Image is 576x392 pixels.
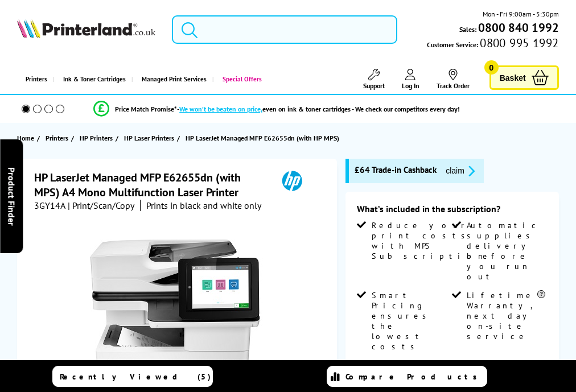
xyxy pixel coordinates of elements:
span: Customer Service: [427,38,558,50]
a: Printers [46,132,71,144]
li: modal_Promise [6,99,548,119]
a: Ink & Toner Cartridges [53,65,131,94]
b: 0800 840 1992 [478,20,559,35]
div: - even on ink & toner cartridges - We check our competitors every day! [177,105,460,113]
h1: HP LaserJet Managed MFP E62655dn (with MPS) A4 Mono Multifunction Laser Printer [34,170,266,200]
span: 0800 995 1992 [478,38,558,48]
span: flex-contract-details [372,290,450,352]
a: Printers [17,65,53,94]
a: Recently Viewed (5) [52,366,213,387]
span: HP Laser Printers [124,132,174,144]
img: Printerland Logo [17,19,155,38]
span: Compare Products [345,372,483,382]
span: Ink & Toner Cartridges [63,65,126,94]
a: Special Offers [212,65,268,94]
span: Sales: [459,24,476,35]
a: Support [363,69,385,90]
span: 3GY14A [34,200,65,211]
a: Compare Products [327,366,487,387]
span: flex-contract-details [467,290,536,341]
a: Managed Print Services [131,65,212,94]
a: Track Order [437,69,470,90]
span: Log In [402,81,419,90]
span: Home [17,132,34,144]
img: HP [266,170,318,191]
span: Mon - Fri 9:00am - 5:30pm [483,9,559,19]
a: HP Printers [80,132,116,144]
span: flex-contract-details [467,220,545,282]
a: Basket 0 [489,65,559,90]
a: 0800 840 1992 [476,22,559,33]
a: HP Laser Printers [124,132,177,144]
span: 0 [484,60,499,75]
span: Printers [46,132,68,144]
span: HP Printers [80,132,113,144]
span: HP LaserJet Managed MFP E62655dn (with HP MPS) [186,134,339,142]
span: £64 Trade-in Cashback [355,164,437,178]
a: Home [17,132,37,144]
span: We won’t be beaten on price, [179,105,262,113]
span: Support [363,81,385,90]
div: What’s included in the subscription? [357,203,548,220]
i: Prints in black and white only [146,200,261,211]
span: | Print/Scan/Copy [68,200,134,211]
span: flex-contract-details [372,220,486,261]
span: Price Match Promise* [115,105,177,113]
span: Product Finder [6,167,17,225]
span: Recently Viewed (5) [60,372,211,382]
span: Basket [500,70,526,85]
a: Printerland Logo [17,19,155,40]
button: promo-description [442,164,478,178]
a: Log In [402,69,419,90]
